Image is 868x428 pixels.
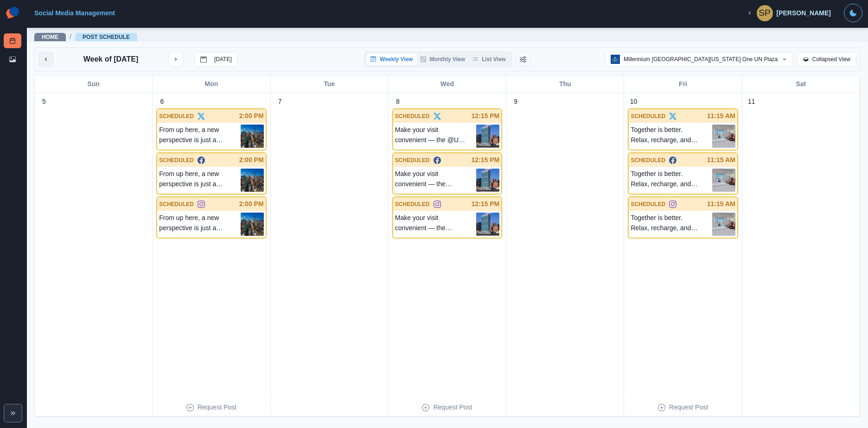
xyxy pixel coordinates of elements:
div: Fri [624,76,742,93]
div: Mon [153,76,270,93]
button: next month [168,52,183,67]
p: 11:15 AM [707,199,735,209]
span: / [70,32,71,42]
a: Social Media Management [34,9,115,17]
img: hez8yezu14v2evmfocii [241,169,264,192]
img: mjyuxufle4vppbn2dzi1 [712,125,735,148]
p: SCHEDULED [159,156,194,164]
button: Toggle Mode [844,4,862,22]
a: Post Schedule [83,34,130,40]
p: SCHEDULED [631,156,665,164]
p: 2:00 PM [239,111,264,121]
button: Expand [4,404,22,422]
p: Make your visit convenient — the @unitednations Headquarters is just steps away. [395,169,476,192]
p: 2:00 PM [239,199,264,209]
img: gmqof04g292j8scwpakl [476,125,499,148]
p: SCHEDULED [159,112,194,120]
p: Together is better. Relax, recharge, and make family memories in our welcoming rooms. [631,169,712,192]
img: gmqof04g292j8scwpakl [476,213,499,236]
div: Sun [35,76,153,93]
p: 11:15 AM [707,111,735,121]
p: 12:15 PM [471,111,499,121]
p: From up here, a new perspective is just a glance away. [159,125,240,148]
button: previous month [38,52,53,67]
p: 7 [278,97,282,107]
button: [PERSON_NAME] [739,4,838,22]
p: 8 [396,97,400,107]
div: Thu [506,76,624,93]
p: Together is better. Relax, recharge, and make family memories in our welcoming rooms. [631,125,712,148]
p: SCHEDULED [395,156,430,164]
p: SCHEDULED [395,112,430,120]
img: gmqof04g292j8scwpakl [476,169,499,192]
nav: breadcrumb [34,32,137,42]
p: SCHEDULED [631,112,665,120]
p: Together is better. Relax, recharge, and make family memories in our welcoming rooms. [631,213,712,236]
p: Make your visit convenient — the @UN Headquarters is just steps away. [395,125,476,148]
p: 11 [748,97,755,107]
p: From up here, a new perspective is just a glance away. [159,213,240,236]
p: Week of [DATE] [83,54,139,65]
img: 212006842262839 [611,55,620,64]
p: 10 [630,97,638,107]
p: Request Post [669,403,708,412]
img: mjyuxufle4vppbn2dzi1 [712,169,735,192]
div: Samantha Pesce [759,2,771,24]
a: Post Schedule [4,33,21,48]
p: From up here, a new perspective is just a glance away. [159,169,240,192]
p: 12:15 PM [471,155,499,165]
p: Request Post [433,403,472,412]
button: List View [469,54,510,65]
p: SCHEDULED [631,200,665,208]
p: SCHEDULED [395,200,430,208]
div: [PERSON_NAME] [777,9,831,17]
img: hez8yezu14v2evmfocii [241,125,264,148]
img: hez8yezu14v2evmfocii [241,213,264,236]
p: 6 [160,97,164,107]
img: mjyuxufle4vppbn2dzi1 [712,213,735,236]
p: 5 [42,97,46,107]
button: Change View Order [516,52,530,67]
p: 9 [514,97,517,107]
p: 11:15 AM [707,155,735,165]
button: go to today [194,52,238,67]
p: Request Post [198,403,236,412]
button: Monthly View [417,54,469,65]
a: Home [42,34,58,40]
div: Tue [271,76,389,93]
button: Collapsed View [797,52,857,67]
div: Wed [389,76,506,93]
p: [DATE] [214,56,232,63]
div: Sat [742,76,860,93]
p: 2:00 PM [239,155,264,165]
a: Media Library [4,52,21,67]
button: Weekly View [367,54,417,65]
p: Make your visit convenient — the @unitednations Headquarters is just steps away. [395,213,476,236]
p: 12:15 PM [471,199,499,209]
p: SCHEDULED [159,200,194,208]
button: Millennium [GEOGRAPHIC_DATA][US_STATE] One UN Plaza [605,52,793,67]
